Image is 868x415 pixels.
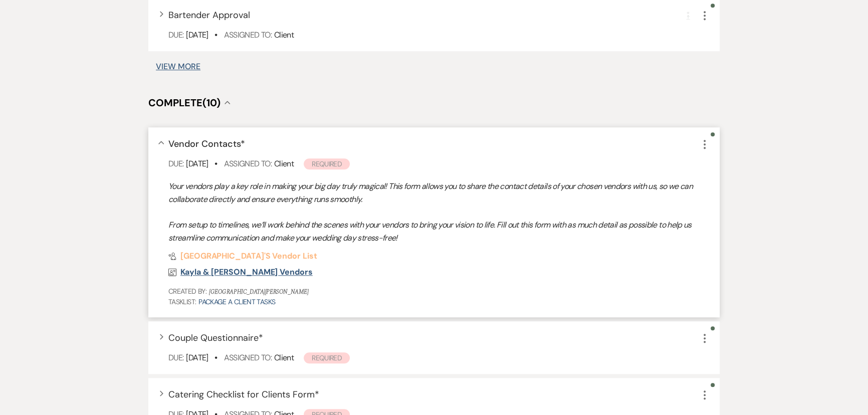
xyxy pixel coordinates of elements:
[186,158,208,169] span: [DATE]
[168,180,710,205] p: Your vendors play a key role in making your big day truly magical! This form allows you to share ...
[274,158,294,169] span: Client
[186,352,208,363] span: [DATE]
[168,332,263,344] span: Couple Questionnaire *
[168,252,317,260] a: [GEOGRAPHIC_DATA]'s Vendor List
[168,30,183,40] span: Due:
[186,30,208,40] span: [DATE]
[198,297,275,306] a: Package A Client Tasks
[224,30,272,40] span: Assigned To:
[168,11,250,20] button: Bartender Approval
[168,287,206,296] span: Created By:
[224,158,272,169] span: Assigned To:
[168,138,245,150] span: Vendor Contacts *
[168,139,245,148] button: Vendor Contacts*
[209,287,308,297] span: [GEOGRAPHIC_DATA][PERSON_NAME]
[304,352,350,363] span: Required
[148,96,221,109] span: Complete (10)
[168,158,183,169] span: Due:
[168,333,263,342] button: Couple Questionnaire*
[168,352,183,363] span: Due:
[180,251,317,261] span: [GEOGRAPHIC_DATA]'s Vendor List
[168,388,319,400] span: Catering Checklist for Clients Form *
[274,30,294,40] span: Client
[168,268,313,276] a: Kayla & [PERSON_NAME] Vendors
[168,9,250,21] span: Bartender Approval
[274,352,294,363] span: Client
[148,98,231,108] button: Complete(10)
[180,267,313,277] span: Kayla & [PERSON_NAME] Vendors
[214,30,217,40] b: •
[224,352,272,363] span: Assigned To:
[168,219,710,244] p: From setup to timelines, we’ll work behind the scenes with your vendors to bring your vision to l...
[214,158,217,169] b: •
[156,63,200,71] button: View More
[168,390,319,399] button: Catering Checklist for Clients Form*
[168,297,196,306] span: TaskList:
[214,352,217,363] b: •
[304,158,350,169] span: Required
